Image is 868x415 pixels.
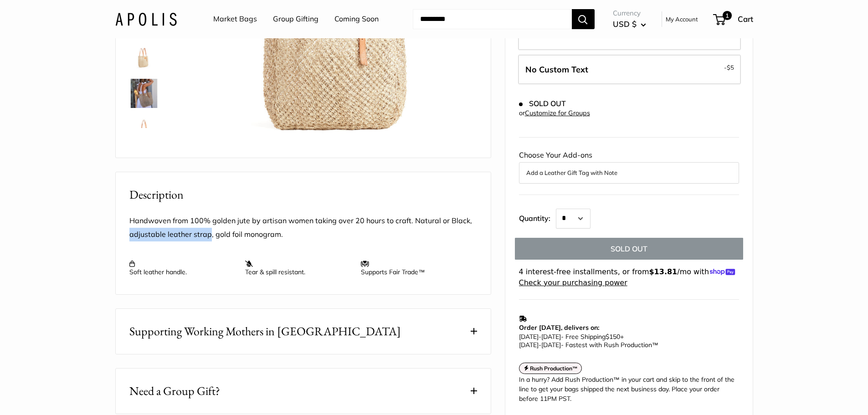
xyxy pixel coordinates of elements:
[519,341,539,349] span: [DATE]
[129,260,236,276] p: Soft leather handle.
[519,99,566,108] span: SOLD OUT
[245,260,352,276] p: Tear & spill resistant.
[128,77,160,110] a: Mercado Woven in Natural | Estimated Ship: Oct. 19th
[526,167,732,178] button: Add a Leather Gift Tag with Note
[129,382,220,400] span: Need a Group Gift?
[519,107,590,119] div: or
[714,12,753,26] a: 1 Cart
[129,42,159,72] img: Mercado Woven in Natural | Estimated Ship: Oct. 19th
[613,19,637,29] span: USD $
[525,64,588,75] span: No Custom Text
[273,12,318,26] a: Group Gifting
[722,11,731,20] span: 1
[519,206,556,229] label: Quantity:
[128,113,160,146] a: Mercado Woven in Natural | Estimated Ship: Oct. 19th
[541,341,561,349] span: [DATE]
[129,214,477,241] p: Handwoven from 100% golden jute by artisan women taking over 20 hours to craft. Natural or Black,...
[539,341,541,349] span: -
[666,14,698,25] a: My Account
[129,186,477,204] h2: Description
[129,115,159,144] img: Mercado Woven in Natural | Estimated Ship: Oct. 19th
[129,323,401,340] span: Supporting Working Mothers in [GEOGRAPHIC_DATA]
[518,55,741,85] label: Leave Blank
[515,238,743,260] button: SOLD OUT
[606,333,620,341] span: $150
[525,109,590,117] a: Customize for Groups
[334,12,379,26] a: Coming Soon
[116,369,491,414] button: Need a Group Gift?
[613,17,646,31] button: USD $
[213,12,257,26] a: Market Bags
[519,341,658,349] span: - Fastest with Rush Production™
[128,41,160,73] a: Mercado Woven in Natural | Estimated Ship: Oct. 19th
[613,7,646,20] span: Currency
[738,14,753,24] span: Cart
[519,333,734,349] p: - Free Shipping +
[361,260,467,276] p: Supports Fair Trade™
[115,12,177,26] img: Apolis
[727,64,734,71] span: $5
[116,309,491,354] button: Supporting Working Mothers in [GEOGRAPHIC_DATA]
[572,9,595,29] button: Search
[519,323,599,332] strong: Order [DATE], delivers on:
[519,149,739,183] div: Choose Your Add-ons
[519,333,539,341] span: [DATE]
[525,30,593,40] span: Add Custom Text
[129,79,159,108] img: Mercado Woven in Natural | Estimated Ship: Oct. 19th
[413,9,572,29] input: Search...
[541,333,561,341] span: [DATE]
[530,365,578,372] strong: Rush Production™
[539,333,541,341] span: -
[724,62,734,73] span: -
